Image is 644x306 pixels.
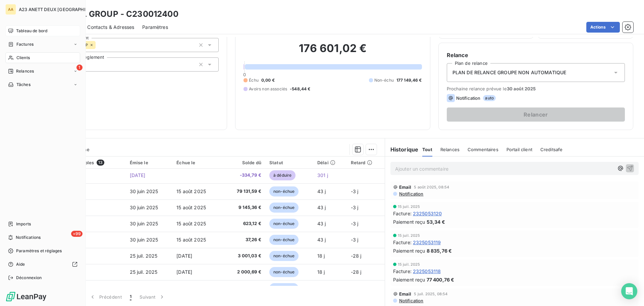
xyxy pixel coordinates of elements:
span: [DATE] [176,253,192,259]
span: -3 j [351,237,359,243]
h2: 176 601,02 € [244,42,422,62]
span: Email [399,184,412,190]
div: Émise le [130,160,169,165]
span: [DATE] [130,172,146,178]
div: Retard [351,160,381,165]
span: Imports [16,221,31,227]
span: Notification [398,191,424,196]
span: Notification [398,298,424,303]
span: Email [399,291,412,297]
span: Paiement reçu [393,247,425,254]
span: [DATE] [176,269,192,275]
span: 15 août 2025 [176,221,206,226]
span: 37,26 € [225,236,261,243]
span: -548,44 € [290,86,310,92]
span: 5 juil. 2025, 08:54 [414,292,447,296]
span: Relances [16,68,34,74]
span: 18 j [317,269,325,275]
span: 15 août 2025 [176,237,206,243]
span: 2325053120 [413,210,442,217]
span: 15 juil. 2025 [398,262,420,266]
span: Facture : [393,268,412,275]
span: -3 j [351,188,359,194]
span: 25 juil. 2025 [130,253,158,259]
span: Portail client [506,147,532,152]
span: -3 j [351,205,359,210]
span: 177 149,46 € [396,77,422,83]
span: 43 j [317,188,326,194]
span: 2325053119 [413,239,441,246]
span: 301 j [317,172,328,178]
span: +99 [71,231,83,237]
span: 3 001,03 € [225,253,261,259]
span: 30 juin 2025 [130,221,158,226]
span: Facture : [393,239,412,246]
span: 30 juin 2025 [130,237,158,243]
span: [DATE] [176,285,192,291]
span: non-échue [269,283,299,293]
span: Paiement reçu [393,218,425,225]
span: non-échue [269,251,299,261]
span: 31 juil. 2025 [130,285,157,291]
span: 79 131,59 € [225,188,261,195]
button: Relancer [447,107,625,122]
span: Tâches [16,82,31,88]
span: 2325053118 [413,268,441,275]
span: Non-échu [374,77,394,83]
span: Clients [16,55,30,61]
span: Facture : [393,210,412,217]
span: non-échue [269,235,299,245]
span: Tout [422,147,432,152]
a: Tâches [5,79,80,90]
span: -334,79 € [225,172,261,179]
span: 15 juil. 2025 [398,205,420,209]
span: 30 juin 2025 [130,188,158,194]
span: Relances [440,147,460,152]
button: Suivant [136,290,169,304]
span: 18 j [317,253,325,259]
span: -3 j [351,221,359,226]
span: Paiement reçu [393,276,425,283]
span: 74 005,60 € [225,285,261,292]
span: non-échue [269,219,299,229]
span: non-échue [269,267,299,277]
a: Factures [5,39,80,50]
span: 15 août 2025 [176,188,206,194]
button: Actions [586,22,620,33]
span: Contacts & Adresses [87,24,134,31]
span: 30 août 2025 [507,86,536,91]
span: Prochaine relance prévue le [447,86,625,91]
div: Pièces comptables [52,160,122,166]
a: Clients [5,52,80,63]
span: non-échue [269,186,299,196]
span: 15 août 2025 [176,205,206,210]
span: Notification [456,95,481,101]
span: auto [483,95,496,101]
span: 1 [76,64,83,71]
button: Précédent [85,290,126,304]
h6: Historique [385,145,419,154]
span: 8 835,76 € [427,247,452,254]
span: 12 j [317,285,325,291]
span: Paramètres et réglages [16,248,62,254]
span: à déduire [269,170,296,180]
span: Échu [249,77,259,83]
span: non-échue [269,203,299,213]
h3: NAVAL GROUP - C230012400 [59,8,178,20]
span: Avoirs non associés [249,86,287,92]
span: 0 [243,72,246,77]
span: Commentaires [468,147,498,152]
span: A23 ANETT DEUX [GEOGRAPHIC_DATA] [19,7,104,12]
span: -28 j [351,253,362,259]
span: 1 [130,294,131,300]
div: Délai [317,160,343,165]
div: Open Intercom Messenger [621,283,637,299]
h6: Relance [447,51,625,59]
span: -28 j [351,269,362,275]
span: Aide [16,261,25,267]
span: 15 juil. 2025 [398,233,420,237]
a: Paramètres et réglages [5,246,80,256]
span: Creditsafe [540,147,563,152]
span: 0,00 € [261,77,275,83]
span: 43 j [317,205,326,210]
